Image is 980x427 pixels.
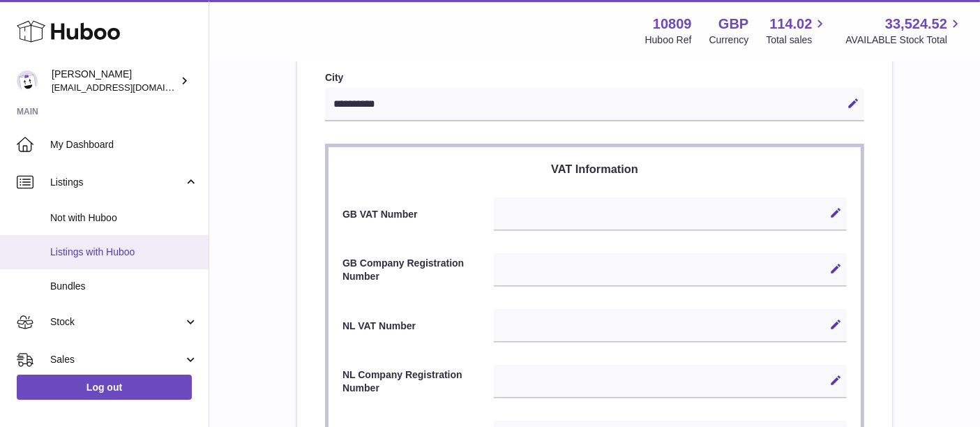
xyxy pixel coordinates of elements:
[50,211,198,225] span: Not with Huboo
[342,320,494,333] label: NL VAT Number
[653,15,692,33] strong: 10809
[766,15,828,47] a: 114.02 Total sales
[50,138,198,151] span: My Dashboard
[885,15,947,33] span: 33,524.52
[50,176,183,189] span: Listings
[709,33,749,47] div: Currency
[769,15,812,33] span: 114.02
[52,82,205,93] span: [EMAIL_ADDRESS][DOMAIN_NAME]
[52,68,177,94] div: [PERSON_NAME]
[17,375,192,400] a: Log out
[342,208,494,221] label: GB VAT Number
[325,71,864,84] label: City
[342,257,494,283] label: GB Company Registration Number
[342,368,494,395] label: NL Company Registration Number
[718,15,748,33] strong: GBP
[50,315,183,329] span: Stock
[766,33,828,47] span: Total sales
[50,280,198,293] span: Bundles
[845,15,963,47] a: 33,524.52 AVAILABLE Stock Total
[342,161,847,177] h3: VAT Information
[645,33,692,47] div: Huboo Ref
[50,246,198,259] span: Listings with Huboo
[17,70,38,91] img: internalAdmin-10809@internal.huboo.com
[50,353,183,366] span: Sales
[845,33,963,47] span: AVAILABLE Stock Total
